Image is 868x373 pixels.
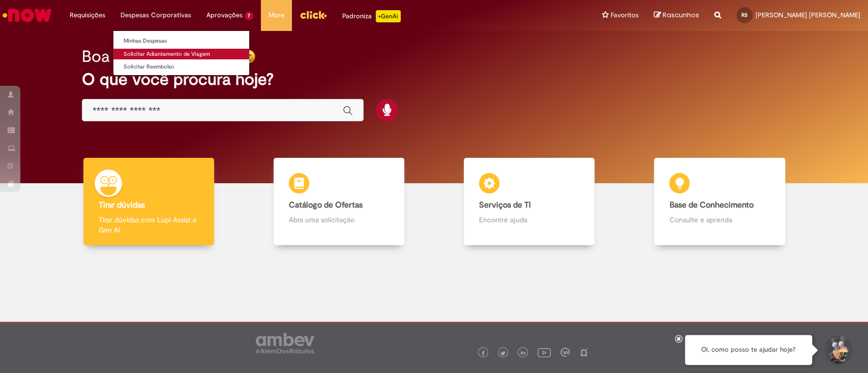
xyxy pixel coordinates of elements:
[669,215,769,225] p: Consulte e aprenda
[537,346,551,359] img: logo_footer_youtube.png
[434,158,624,246] a: Serviços de TI Encontre ajuda
[685,335,812,365] div: Oi, como posso te ajudar hoje?
[741,12,747,18] span: RS
[481,351,486,356] img: logo_footer_facebook.png
[121,10,191,20] span: Despesas Corporativas
[479,200,531,210] b: Serviços de TI
[654,11,699,20] a: Rascunhos
[99,200,145,210] b: Tirar dúvidas
[300,7,327,22] img: click_logo_yellow_360x200.png
[256,333,314,353] img: logo_footer_ambev_rotulo_gray.png
[53,158,244,246] a: Tirar dúvidas Tirar dúvidas com Lupi Assist e Gen Ai
[560,348,570,357] img: logo_footer_workplace.png
[822,335,853,365] button: Iniciar Conversa de Suporte
[289,215,389,225] p: Abra uma solicitação
[500,351,505,356] img: logo_footer_twitter.png
[99,215,199,235] p: Tirar dúvidas com Lupi Assist e Gen Ai
[756,11,860,19] span: [PERSON_NAME] [PERSON_NAME]
[244,158,434,246] a: Catálogo de Ofertas Abra uma solicitação
[113,61,249,73] a: Solicitar Reembolso
[113,30,250,76] ul: Despesas Corporativas
[663,10,699,20] span: Rascunhos
[113,49,249,60] a: Solicitar Adiantamento de Viagem
[245,12,253,20] span: 7
[342,10,401,22] div: Padroniza
[289,200,363,210] b: Catálogo de Ofertas
[268,10,284,20] span: More
[376,10,401,22] p: +GenAi
[82,48,241,65] h2: Boa [PERSON_NAME]
[479,215,579,225] p: Encontre ajuda
[669,200,753,210] b: Base de Conhecimento
[1,5,53,25] img: ServiceNow
[206,10,243,20] span: Aprovações
[82,71,786,88] h2: O que você procura hoje?
[611,10,639,20] span: Favoritos
[624,158,815,246] a: Base de Conhecimento Consulte e aprenda
[521,350,526,356] img: logo_footer_linkedin.png
[579,348,588,357] img: logo_footer_naosei.png
[113,36,249,47] a: Minhas Despesas
[70,10,105,20] span: Requisições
